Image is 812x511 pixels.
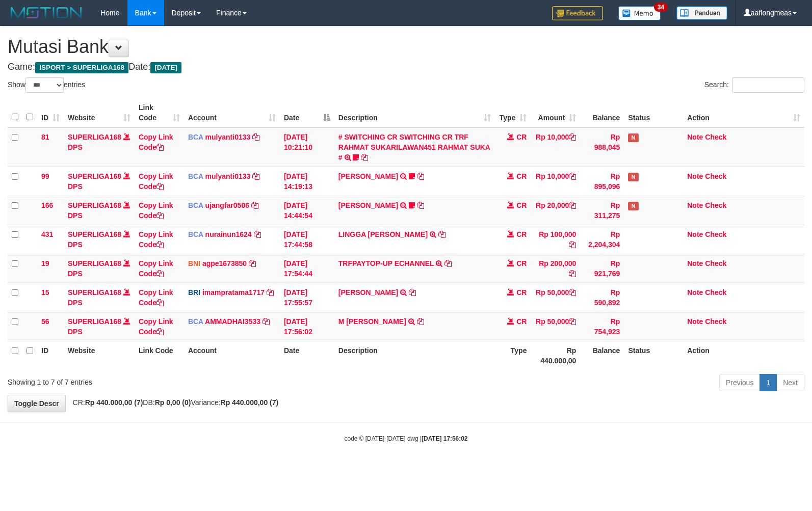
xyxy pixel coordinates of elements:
span: 56 [41,317,49,326]
th: Website: activate to sort column ascending [64,98,135,127]
a: Note [687,317,703,326]
a: Copy AMMADHAI3533 to clipboard [263,317,270,326]
td: Rp 50,000 [531,283,580,312]
span: BCA [188,172,203,180]
a: Copy Rp 50,000 to clipboard [569,288,576,297]
th: ID: activate to sort column ascending [37,98,64,127]
a: Copy Rp 20,000 to clipboard [569,201,576,209]
small: code © [DATE]-[DATE] dwg | [345,435,468,442]
a: Note [687,288,703,297]
span: CR [516,172,527,180]
a: SUPERLIGA168 [68,288,121,297]
a: Copy nurainun1624 to clipboard [254,230,261,238]
a: mulyanti0133 [205,172,251,180]
a: Copy Link Code [139,201,173,220]
th: Action [683,341,804,370]
span: Has Note [628,173,638,181]
a: Copy ARI SIMATUPANG to clipboard [409,288,416,297]
th: Date [280,341,334,370]
td: Rp 10,000 [531,167,580,196]
a: Copy Link Code [139,317,173,336]
th: Balance [580,98,624,127]
td: DPS [64,167,135,196]
a: Copy Rp 50,000 to clipboard [569,317,576,326]
a: Note [687,230,703,238]
span: 81 [41,133,49,141]
span: [DATE] [150,62,181,73]
img: MOTION_logo.png [8,5,85,20]
a: Copy Rp 200,000 to clipboard [569,270,576,278]
a: Copy LINGGA ADITYA PRAT to clipboard [438,230,446,238]
a: Copy ujangfar0506 to clipboard [251,201,258,209]
img: Button%20Memo.svg [618,6,661,20]
img: Feedback.jpg [552,6,603,20]
a: Copy M CHANDRA PERMANA to clipboard [417,317,424,326]
td: Rp 10,000 [531,127,580,167]
a: Next [776,374,804,391]
span: 34 [654,3,668,12]
div: Showing 1 to 7 of 7 entries [8,373,331,387]
td: Rp 200,000 [531,254,580,283]
td: Rp 311,275 [580,196,624,225]
span: BCA [188,230,203,238]
th: Description [334,341,495,370]
span: 99 [41,172,49,180]
span: BCA [188,317,203,326]
a: SUPERLIGA168 [68,172,121,180]
th: Website [64,341,135,370]
label: Show entries [8,77,85,93]
span: BNI [188,259,200,267]
span: 166 [41,201,53,209]
td: Rp 100,000 [531,225,580,254]
span: BRI [188,288,200,297]
td: DPS [64,254,135,283]
th: Status [624,98,683,127]
a: SUPERLIGA168 [68,133,121,141]
span: ISPORT > SUPERLIGA168 [35,62,128,73]
td: Rp 590,892 [580,283,624,312]
a: nurainun1624 [205,230,252,238]
td: DPS [64,225,135,254]
a: ujangfar0506 [205,201,249,209]
td: Rp 50,000 [531,312,580,341]
a: Copy NOVEN ELING PRAYOG to clipboard [417,201,424,209]
a: Copy Rp 100,000 to clipboard [569,240,576,249]
a: Note [687,201,703,209]
a: Note [687,259,703,267]
span: CR [516,133,527,141]
th: Type: activate to sort column ascending [495,98,531,127]
a: Copy Link Code [139,172,173,191]
label: Search: [704,77,804,93]
strong: [DATE] 17:56:02 [422,435,467,442]
th: Balance [580,341,624,370]
strong: Rp 440.000,00 (7) [221,398,279,407]
th: Status [624,341,683,370]
td: Rp 20,000 [531,196,580,225]
a: SUPERLIGA168 [68,201,121,209]
th: Account [184,341,280,370]
a: Copy Link Code [139,259,173,278]
a: imampratama1717 [202,288,265,297]
a: Copy agpe1673850 to clipboard [249,259,256,267]
a: [PERSON_NAME] [338,201,398,209]
a: Check [705,172,726,180]
a: Copy imampratama1717 to clipboard [267,288,274,297]
a: Copy Link Code [139,133,173,151]
a: Copy mulyanti0133 to clipboard [252,172,259,180]
th: ID [37,341,64,370]
a: SUPERLIGA168 [68,259,121,267]
a: mulyanti0133 [205,133,251,141]
th: Link Code [135,341,184,370]
a: Copy # SWITCHING CR SWITCHING CR TRF RAHMAT SUKARILAWAN451 RAHMAT SUKA # to clipboard [361,153,368,162]
a: TRFPAYTOP-UP ECHANNEL [338,259,434,267]
span: BCA [188,201,203,209]
th: Date: activate to sort column descending [280,98,334,127]
a: 1 [759,374,777,391]
input: Search: [732,77,804,93]
a: Check [705,288,726,297]
td: DPS [64,127,135,167]
a: Check [705,201,726,209]
strong: Rp 440.000,00 (7) [85,398,143,407]
td: [DATE] 17:44:58 [280,225,334,254]
a: Copy Rp 10,000 to clipboard [569,172,576,180]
